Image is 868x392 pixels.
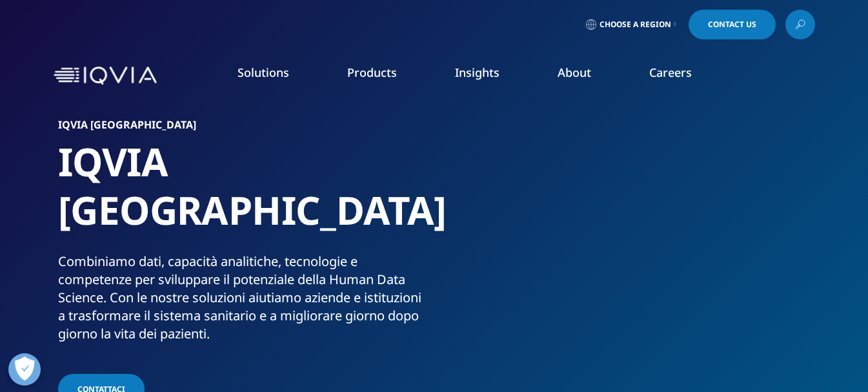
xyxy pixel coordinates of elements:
a: Contact Us [689,10,776,39]
p: Combiniamo dati, capacità analitiche, tecnologie e competenze per sviluppare il potenziale della ... [58,253,429,351]
span: Contact Us [708,21,756,28]
button: Abrir preferências [8,353,41,386]
a: Careers [649,65,692,80]
span: Choose a Region [600,19,671,30]
nav: Primary [162,45,815,106]
h1: IQVIA [GEOGRAPHIC_DATA] [58,138,429,253]
img: 24_rbuportraitoption.jpg [465,119,810,378]
a: Products [347,65,397,80]
a: Solutions [237,65,289,80]
h6: IQVIA [GEOGRAPHIC_DATA] [58,119,429,138]
a: Insights [455,65,500,80]
a: About [558,65,591,80]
